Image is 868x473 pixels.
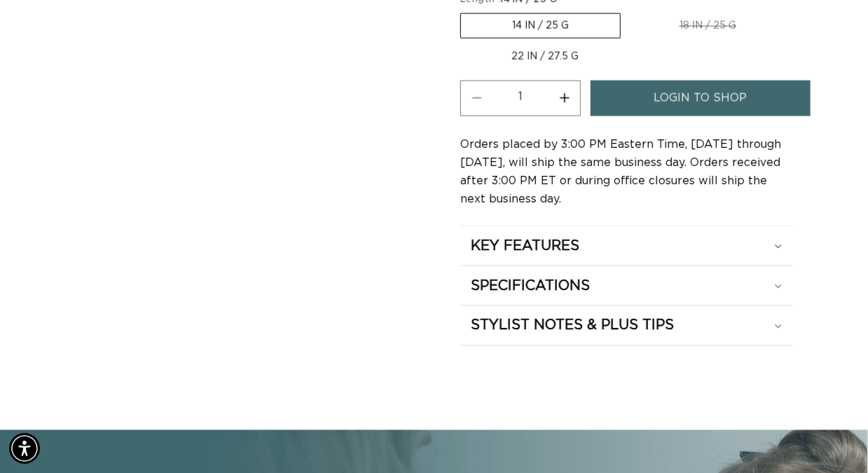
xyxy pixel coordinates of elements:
summary: STYLIST NOTES & PLUS TIPS [460,306,792,345]
div: Accessibility Menu [9,433,40,464]
label: 18 IN / 25 G [628,14,787,38]
label: 22 IN / 27.5 G [460,45,630,69]
span: login to shop [654,81,747,116]
h2: KEY FEATURES [471,237,579,255]
a: login to shop [591,81,811,116]
span: Orders placed by 3:00 PM Eastern Time, [DATE] through [DATE], will ship the same business day. Or... [460,139,781,205]
h2: SPECIFICATIONS [471,277,590,295]
summary: KEY FEATURES [460,226,792,266]
h2: STYLIST NOTES & PLUS TIPS [471,317,674,335]
label: 14 IN / 25 G [460,13,621,39]
summary: SPECIFICATIONS [460,266,792,306]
